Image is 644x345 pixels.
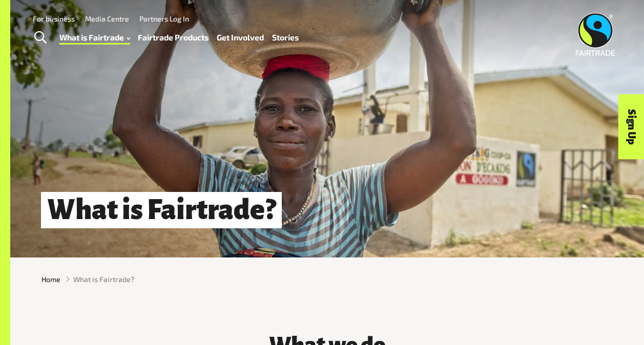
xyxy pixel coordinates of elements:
img: Fairtrade Australia New Zealand logo [576,13,615,56]
a: Get Involved [217,30,264,45]
span: What is Fairtrade? [73,274,134,285]
a: Toggle Search [28,25,53,51]
a: Media Centre [85,14,129,23]
a: Stories [272,30,299,45]
a: Partners Log In [139,14,189,23]
a: Fairtrade Products [138,30,209,45]
a: For business [33,14,75,23]
a: What is Fairtrade [59,30,130,45]
h1: What is Fairtrade? [41,192,282,228]
a: Home [41,274,60,285]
